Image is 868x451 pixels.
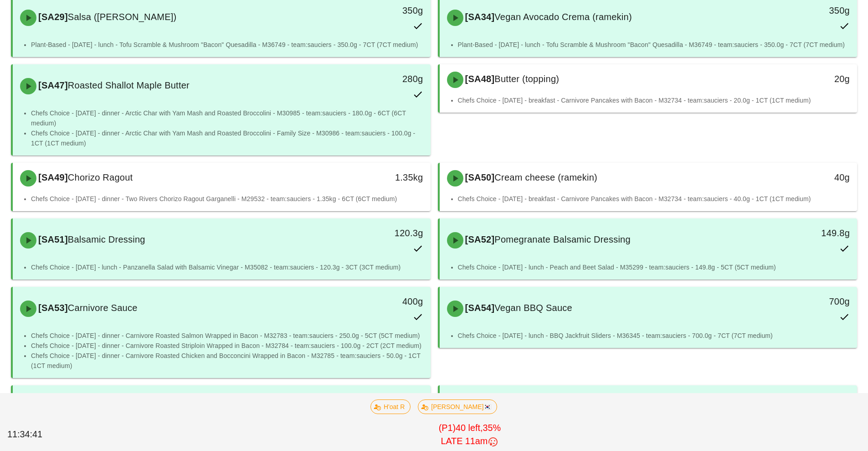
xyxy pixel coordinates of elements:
[376,400,405,414] span: H'oat R
[494,303,572,313] span: Vegan BBQ Sauce
[31,128,423,148] li: Chefs Choice - [DATE] - dinner - Arctic Char with Yam Mash and Roasted Broccolini - Family Size -...
[757,294,850,309] div: 700g
[68,172,133,182] span: Chorizo Ragout
[757,170,850,185] div: 40g
[458,262,850,272] li: Chefs Choice - [DATE] - lunch - Peach and Beet Salad - M35299 - team:sauciers - 149.8g - 5CT (5CT...
[36,234,68,244] span: [SA51]
[68,80,190,90] span: Roasted Shallot Maple Butter
[36,12,68,22] span: [SA29]
[458,40,850,50] li: Plant-Based - [DATE] - lunch - Tofu Scramble & Mushroom "Bacon" Quesadilla - M36749 - team:saucie...
[463,12,495,22] span: [SA34]
[463,172,495,182] span: [SA50]
[5,426,77,443] div: 11:34:41
[494,12,632,22] span: Vegan Avocado Crema (ramekin)
[31,108,423,128] li: Chefs Choice - [DATE] - dinner - Arctic Char with Yam Mash and Roasted Broccolini - M30985 - team...
[31,341,423,351] li: Chefs Choice - [DATE] - dinner - Carnivore Roasted Striploin Wrapped in Bacon - M32784 - team:sau...
[68,12,177,22] span: Salsa ([PERSON_NAME])
[458,95,850,105] li: Chefs Choice - [DATE] - breakfast - Carnivore Pancakes with Bacon - M32734 - team:sauciers - 20.0...
[330,72,423,86] div: 280g
[463,74,495,84] span: [SA48]
[463,234,495,244] span: [SA52]
[757,226,850,240] div: 149.8g
[330,294,423,309] div: 400g
[424,400,492,414] span: [PERSON_NAME]🇰🇷
[330,3,423,18] div: 350g
[36,172,68,182] span: [SA49]
[68,303,138,313] span: Carnivore Sauce
[330,226,423,240] div: 120.3g
[494,172,597,182] span: Cream cheese (ramekin)
[31,262,423,272] li: Chefs Choice - [DATE] - lunch - Panzanella Salad with Balsamic Vinegar - M35082 - team:sauciers -...
[77,420,863,450] div: (P1) 35%
[463,303,495,313] span: [SA54]
[494,74,559,84] span: Butter (topping)
[31,331,423,341] li: Chefs Choice - [DATE] - dinner - Carnivore Roasted Salmon Wrapped in Bacon - M32783 - team:saucie...
[330,170,423,185] div: 1.35kg
[31,194,423,204] li: Chefs Choice - [DATE] - dinner - Two Rivers Chorizo Ragout Garganelli - M29532 - team:sauciers - ...
[494,234,631,244] span: Pomegranate Balsamic Dressing
[456,423,483,433] span: 40 left,
[31,40,423,50] li: Plant-Based - [DATE] - lunch - Tofu Scramble & Mushroom "Bacon" Quesadilla - M36749 - team:saucie...
[68,234,145,244] span: Balsamic Dressing
[31,351,423,371] li: Chefs Choice - [DATE] - dinner - Carnivore Roasted Chicken and Bocconcini Wrapped in Bacon - M327...
[36,80,68,90] span: [SA47]
[79,435,861,448] div: LATE 11am
[757,72,850,86] div: 20g
[458,194,850,204] li: Chefs Choice - [DATE] - breakfast - Carnivore Pancakes with Bacon - M32734 - team:sauciers - 40.0...
[757,3,850,18] div: 350g
[458,331,850,341] li: Chefs Choice - [DATE] - lunch - BBQ Jackfruit Sliders - M36345 - team:sauciers - 700.0g - 7CT (7C...
[36,303,68,313] span: [SA53]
